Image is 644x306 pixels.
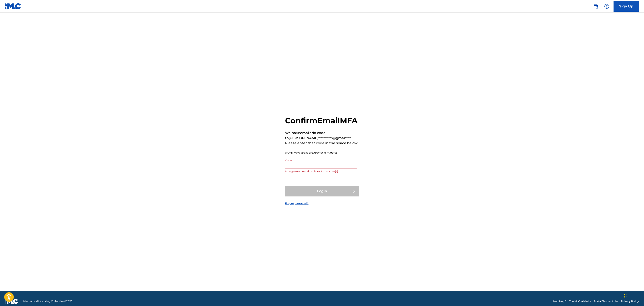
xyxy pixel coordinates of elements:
img: logo [5,299,18,304]
p: String must contain at least 6 character(s) [285,170,357,173]
a: Portal Terms of Use [594,299,618,303]
div: Help [603,2,611,11]
span: Mechanical Licensing Collective © 2025 [23,299,72,303]
img: search [593,4,598,9]
p: Please enter that code in the space below [285,141,359,146]
a: Forgot password? [285,202,309,205]
a: Need Help? [552,299,567,303]
p: NOTE: MFA codes expire after 15 minutes [285,151,359,155]
iframe: Chat Widget [623,286,644,306]
img: help [604,4,609,9]
h2: Confirm Email MFA [285,116,359,125]
a: Privacy Policy [621,299,639,303]
a: Sign Up [614,1,639,12]
img: MLC Logo [5,3,21,9]
div: Drag [624,290,627,303]
a: Public Search [592,2,600,11]
a: The MLC Website [569,299,591,303]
